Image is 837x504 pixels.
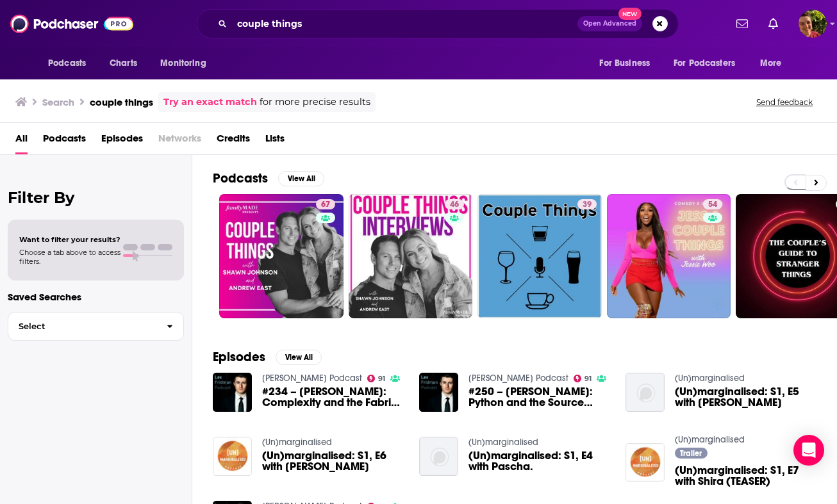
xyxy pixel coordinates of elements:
[618,8,642,20] span: New
[599,54,650,72] span: For Business
[626,373,665,412] img: (Un)marginalised: S1, E5 with Julie G.
[262,386,404,408] span: #234 – [PERSON_NAME]: Complexity and the Fabric of Reality
[675,465,816,487] a: (Un)marginalised: S1, E7 with Shira (TEASER)
[675,373,745,384] a: (Un)marginalised
[674,54,735,72] span: For Podcasters
[262,437,332,448] a: (Un)marginalised
[321,199,330,211] span: 67
[276,350,322,365] button: View All
[213,170,324,186] a: PodcastsView All
[213,437,252,476] img: (Un)marginalised: S1, E6 with Jennifer Hankin
[607,194,731,318] a: 54
[8,312,184,341] button: Select
[213,170,268,186] h2: Podcasts
[626,443,665,482] img: (Un)marginalised: S1, E7 with Shira (TEASER)
[262,373,362,384] a: Lex Fridman Podcast
[675,386,816,408] a: (Un)marginalised: S1, E5 with Julie G.
[262,386,404,408] a: #234 – Stephen Wolfram: Complexity and the Fabric of Reality
[10,12,133,36] img: Podchaser - Follow, Share and Rate Podcasts
[703,199,722,209] a: 54
[8,188,184,207] h2: Filter By
[583,20,636,27] span: Open Advanced
[419,373,458,412] img: #250 – Peter Wang: Python and the Source Code of Humans, Computers, and Reality
[468,386,610,408] a: #250 – Peter Wang: Python and the Source Code of Humans, Computers, and Reality
[213,349,265,365] h2: Episodes
[675,386,816,408] span: (Un)marginalised: S1, E5 with [PERSON_NAME]
[378,376,385,382] span: 91
[763,13,783,35] a: Show notifications dropdown
[160,54,206,72] span: Monitoring
[90,96,153,108] h3: couple things
[43,128,86,154] a: Podcasts
[583,199,592,211] span: 39
[590,51,666,76] button: open menu
[680,450,702,457] span: Trailer
[19,235,120,244] span: Want to filter your results?
[367,375,386,382] a: 91
[751,51,798,76] button: open menu
[265,128,285,154] a: Lists
[419,437,458,476] img: (Un)marginalised: S1, E4 with Pascha.
[468,373,568,384] a: Lex Fridman Podcast
[262,450,404,472] a: (Un)marginalised: S1, E6 with Jennifer Hankin
[158,128,201,154] span: Networks
[665,51,754,76] button: open menu
[799,10,827,38] img: User Profile
[260,95,370,110] span: for more precise results
[48,54,86,72] span: Podcasts
[574,375,592,382] a: 91
[577,16,642,31] button: Open AdvancedNew
[760,54,782,72] span: More
[752,97,816,108] button: Send feedback
[675,434,745,445] a: (Un)marginalised
[151,51,222,76] button: open menu
[101,51,145,76] a: Charts
[477,194,602,318] a: 39
[110,54,137,72] span: Charts
[8,291,184,303] p: Saved Searches
[19,248,120,266] span: Choose a tab above to access filters.
[163,95,257,110] a: Try an exact match
[799,10,827,38] span: Logged in as Marz
[8,322,156,330] span: Select
[445,199,464,209] a: 46
[731,13,753,35] a: Show notifications dropdown
[101,128,143,154] a: Episodes
[15,128,28,154] a: All
[577,199,597,209] a: 39
[799,10,827,38] button: Show profile menu
[217,128,250,154] a: Credits
[39,51,103,76] button: open menu
[584,376,592,382] span: 91
[42,96,74,108] h3: Search
[213,373,252,412] img: #234 – Stephen Wolfram: Complexity and the Fabric of Reality
[349,194,473,318] a: 46
[793,435,824,466] div: Open Intercom Messenger
[316,199,335,209] a: 67
[213,349,322,365] a: EpisodesView All
[219,194,344,318] a: 67
[232,13,577,34] input: Search podcasts, credits, & more...
[197,9,679,38] div: Search podcasts, credits, & more...
[450,199,459,211] span: 46
[708,199,717,211] span: 54
[468,386,610,408] span: #250 – [PERSON_NAME]: Python and the Source Code of Humans, Computers, and Reality
[468,450,610,472] a: (Un)marginalised: S1, E4 with Pascha.
[468,437,538,448] a: (Un)marginalised
[262,450,404,472] span: (Un)marginalised: S1, E6 with [PERSON_NAME]
[278,171,324,186] button: View All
